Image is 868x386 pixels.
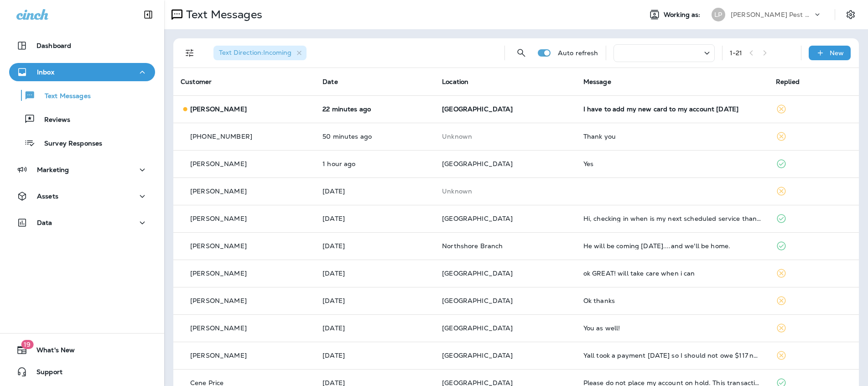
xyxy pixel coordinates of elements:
[583,105,761,113] div: I have to add my new card to my account today
[190,270,247,277] p: [PERSON_NAME]
[27,346,75,357] span: What's New
[322,297,427,304] p: Aug 15, 2025 04:16 PM
[712,8,725,21] div: LP
[664,11,702,19] span: Working as:
[322,324,427,332] p: Aug 15, 2025 03:59 PM
[9,37,155,55] button: Dashboard
[213,46,307,60] div: Text Direction:Incoming
[36,92,91,101] p: Text Messages
[9,214,155,232] button: Data
[442,133,569,140] p: This customer does not have a last location and the phone number they messaged is not assigned to...
[583,297,761,304] div: Ok thanks
[37,68,54,76] p: Inbox
[9,86,155,105] button: Text Messages
[190,324,247,332] p: [PERSON_NAME]
[9,363,155,381] button: Support
[583,270,761,277] div: ok GREAT! will take care when i can
[583,133,761,140] div: Thank you
[442,351,513,360] span: [GEOGRAPHIC_DATA]
[190,352,247,359] p: [PERSON_NAME]
[322,270,427,277] p: Aug 15, 2025 04:36 PM
[190,242,247,250] p: [PERSON_NAME]
[27,368,62,379] span: Support
[776,78,800,86] span: Replied
[35,116,70,125] p: Reviews
[9,110,155,129] button: Reviews
[181,44,199,62] button: Filters
[842,6,859,23] button: Settings
[442,188,569,195] p: This customer does not have a last location and the phone number they messaged is not assigned to...
[219,48,291,57] span: Text Direction : Incoming
[322,188,427,195] p: Aug 17, 2025 09:35 AM
[181,78,212,86] span: Customer
[37,166,69,173] p: Marketing
[9,133,155,152] button: Survey Responses
[190,297,247,304] p: [PERSON_NAME]
[37,219,52,226] p: Data
[36,42,71,49] p: Dashboard
[190,105,247,113] p: [PERSON_NAME]
[583,352,761,359] div: Yall took a payment today so I should not owe $117 now
[442,160,513,168] span: [GEOGRAPHIC_DATA]
[830,49,844,57] p: New
[583,215,761,222] div: Hi, checking in when is my next scheduled service thanks
[442,297,513,305] span: [GEOGRAPHIC_DATA]
[37,193,58,200] p: Assets
[190,160,247,167] p: [PERSON_NAME]
[35,140,102,148] p: Survey Responses
[9,341,155,359] button: 19What's New
[583,242,761,250] div: He will be coming this Monday the 18th....and we'll be home.
[190,188,247,195] p: [PERSON_NAME]
[730,49,743,57] div: 1 - 21
[512,44,530,62] button: Search Messages
[442,242,503,250] span: Northshore Branch
[190,215,247,222] p: [PERSON_NAME]
[442,269,513,277] span: [GEOGRAPHIC_DATA]
[322,215,427,222] p: Aug 16, 2025 11:39 AM
[558,49,598,57] p: Auto refresh
[322,133,427,140] p: Aug 18, 2025 09:06 AM
[583,160,761,167] div: Yes
[442,105,513,113] span: [GEOGRAPHIC_DATA]
[322,78,338,86] span: Date
[322,242,427,250] p: Aug 16, 2025 10:50 AM
[731,11,813,18] p: [PERSON_NAME] Pest Control
[322,352,427,359] p: Aug 15, 2025 12:06 PM
[9,63,155,81] button: Inbox
[135,5,161,24] button: Collapse Sidebar
[442,324,513,332] span: [GEOGRAPHIC_DATA]
[583,78,611,86] span: Message
[442,214,513,223] span: [GEOGRAPHIC_DATA]
[21,340,33,349] span: 19
[182,8,262,21] p: Text Messages
[322,105,427,113] p: Aug 18, 2025 09:33 AM
[322,160,427,167] p: Aug 18, 2025 08:46 AM
[442,78,468,86] span: Location
[583,324,761,332] div: You as well!
[190,133,252,140] p: [PHONE_NUMBER]
[9,161,155,179] button: Marketing
[9,187,155,205] button: Assets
